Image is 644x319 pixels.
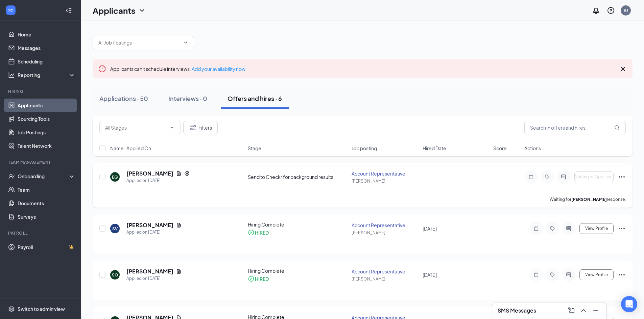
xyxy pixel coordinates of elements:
svg: UserCheck [8,173,15,180]
div: Switch to admin view [18,305,65,312]
svg: Cross [619,65,627,73]
svg: Minimize [592,307,600,315]
div: Applications · 50 [99,94,148,103]
svg: Document [176,269,182,274]
svg: Settings [8,305,15,312]
svg: Note [532,226,540,231]
svg: ChevronUp [579,307,588,315]
svg: ComposeMessage [567,307,575,315]
a: Scheduling [18,55,75,68]
a: Team [18,183,75,196]
div: Account Representative [352,170,418,177]
span: Applicants can't schedule interviews. [110,66,245,72]
div: Hiring [8,88,74,94]
div: SO [112,272,118,278]
div: Hiring Complete [248,267,348,274]
a: Home [18,28,75,41]
span: View Profile [585,226,608,231]
span: Stage [248,145,261,152]
svg: Ellipses [618,224,626,233]
div: HIRED [255,229,269,236]
svg: Document [176,171,182,176]
a: Surveys [18,210,75,223]
div: Account Representative [352,268,418,275]
a: Talent Network [18,139,75,153]
div: Onboarding [18,173,70,180]
svg: Collapse [65,7,72,14]
svg: CheckmarkCircle [248,229,255,236]
h1: Applicants [93,5,135,16]
div: Team Management [8,159,74,165]
svg: Tag [548,226,556,231]
div: Applied on [DATE] [126,275,182,282]
svg: Ellipses [618,271,626,279]
a: Messages [18,41,75,55]
svg: ActiveChat [565,226,573,231]
input: Search in offers and hires [524,121,626,134]
button: Minimize [590,305,601,316]
span: [DATE] [423,225,437,232]
button: View Profile [579,223,614,234]
div: Account Representative [352,222,418,229]
button: View Profile [579,269,614,280]
h5: [PERSON_NAME] [126,268,173,275]
div: [PERSON_NAME] [352,178,418,184]
svg: Notifications [592,6,600,15]
div: [PERSON_NAME] [352,276,418,282]
span: Actions [524,145,541,152]
button: Waiting on Applicant [574,171,614,182]
svg: Note [532,272,540,277]
svg: Document [176,222,182,228]
a: Applicants [18,99,75,112]
div: Applied on [DATE] [126,229,182,236]
h5: [PERSON_NAME] [126,221,173,229]
span: Score [493,145,507,152]
div: Reporting [18,72,76,78]
div: RJ [624,7,628,13]
svg: Reapply [184,171,190,176]
h3: SMS Messages [498,307,536,314]
span: Name · Applied On [110,145,151,152]
span: Hired Date [423,145,446,152]
svg: ChevronDown [169,125,175,130]
svg: Filter [189,124,197,132]
h5: [PERSON_NAME] [126,170,173,177]
div: [PERSON_NAME] [352,230,418,236]
svg: Ellipses [618,173,626,181]
svg: Error [98,65,106,73]
svg: ActiveChat [559,174,568,180]
div: Interviews · 0 [168,94,207,103]
input: All Job Postings [98,39,180,46]
svg: WorkstreamLogo [7,7,14,14]
div: Hiring Complete [248,221,348,228]
input: All Stages [105,124,167,131]
span: Waiting on Applicant [574,175,614,179]
button: Filter Filters [183,121,218,134]
div: Offers and hires · 6 [228,94,282,103]
svg: Tag [548,272,556,277]
svg: Note [527,174,535,180]
div: HIRED [255,275,269,282]
button: ChevronUp [578,305,589,316]
a: Sourcing Tools [18,112,75,126]
span: [DATE] [423,272,437,278]
div: Payroll [8,230,74,236]
b: [PERSON_NAME] [571,197,607,202]
a: Documents [18,196,75,210]
div: SV [112,226,118,232]
button: ComposeMessage [566,305,577,316]
a: Add your availability now [192,66,245,72]
p: Waiting for response. [550,196,626,202]
svg: ChevronDown [183,40,188,45]
div: Applied on [DATE] [126,177,190,184]
span: View Profile [585,272,608,277]
div: Open Intercom Messenger [621,296,637,312]
svg: MagnifyingGlass [614,125,620,130]
div: Send to Checkr for background results [248,174,348,180]
a: PayrollCrown [18,240,75,254]
a: Job Postings [18,126,75,139]
span: Job posting [352,145,377,152]
svg: QuestionInfo [607,6,615,15]
svg: ActiveChat [565,272,573,277]
svg: Analysis [8,72,15,78]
